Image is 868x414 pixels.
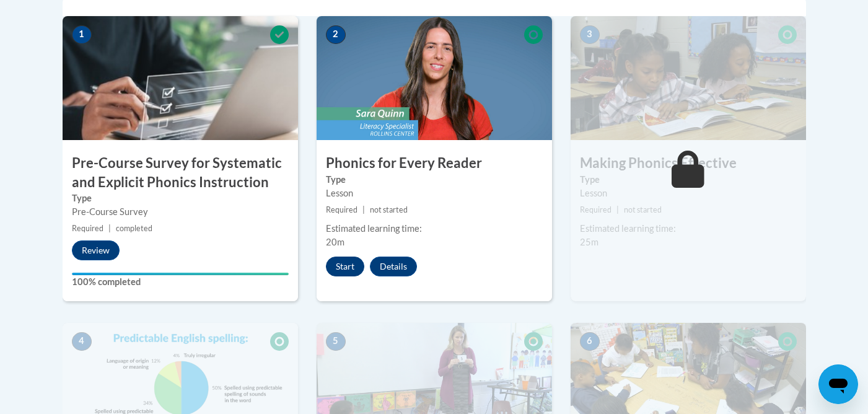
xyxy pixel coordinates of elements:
[326,173,543,187] label: Type
[326,237,344,247] span: 20m
[63,154,298,192] h3: Pre-Course Survey for Systematic and Explicit Phonics Instruction
[580,173,797,187] label: Type
[72,192,289,205] label: Type
[108,224,111,233] span: |
[370,205,408,214] span: not started
[326,332,346,351] span: 5
[362,205,365,214] span: |
[571,154,806,173] h3: Making Phonics Effective
[72,25,92,44] span: 1
[326,205,357,214] span: Required
[317,154,552,173] h3: Phonics for Every Reader
[326,257,364,276] button: Start
[72,205,289,219] div: Pre-Course Survey
[370,257,417,276] button: Details
[72,273,289,275] div: Your progress
[116,224,152,233] span: completed
[63,16,298,140] img: Course Image
[818,364,858,404] iframe: Button to launch messaging window
[624,205,662,214] span: not started
[580,222,797,236] div: Estimated learning time:
[326,222,543,236] div: Estimated learning time:
[72,275,289,289] label: 100% completed
[571,16,806,140] img: Course Image
[580,205,612,214] span: Required
[72,224,103,233] span: Required
[580,25,600,44] span: 3
[72,332,92,351] span: 4
[326,187,543,200] div: Lesson
[326,25,346,44] span: 2
[580,332,600,351] span: 6
[580,237,598,247] span: 25m
[580,187,797,200] div: Lesson
[616,205,619,214] span: |
[72,240,120,260] button: Review
[317,16,552,140] img: Course Image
